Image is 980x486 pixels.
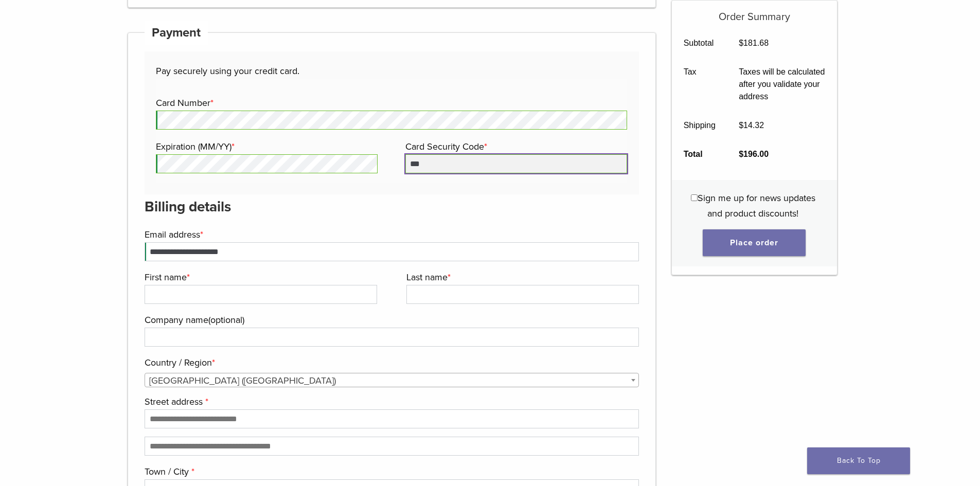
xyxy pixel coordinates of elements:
button: Place order [703,229,806,256]
label: Street address [145,394,637,409]
label: Card Number [156,95,625,111]
span: Country / Region [145,373,639,387]
input: Sign me up for news updates and product discounts! [691,194,698,201]
span: (optional) [208,314,244,326]
bdi: 196.00 [739,150,769,158]
h5: Order Summary [672,1,837,23]
label: First name [145,269,375,285]
fieldset: Payment Info [156,79,627,183]
span: $ [739,121,743,130]
span: $ [739,150,743,158]
span: United States (US) [145,373,639,388]
h4: Payment [145,21,208,45]
td: Taxes will be calculated after you validate your address [727,58,837,111]
bdi: 181.68 [739,39,769,47]
a: Back To Top [807,447,910,474]
label: Expiration (MM/YY) [156,139,375,154]
label: Email address [145,227,637,242]
bdi: 14.32 [739,121,764,130]
p: Pay securely using your credit card. [156,63,627,79]
span: Sign me up for news updates and product discounts! [698,192,815,219]
label: Company name [145,312,637,328]
th: Subtotal [672,29,727,58]
th: Total [672,140,727,169]
th: Tax [672,58,727,111]
label: Town / City [145,464,637,479]
th: Shipping [672,111,727,140]
span: $ [739,39,743,47]
label: Last name [406,269,636,285]
h3: Billing details [145,194,639,219]
label: Country / Region [145,355,637,370]
label: Card Security Code [405,139,625,154]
